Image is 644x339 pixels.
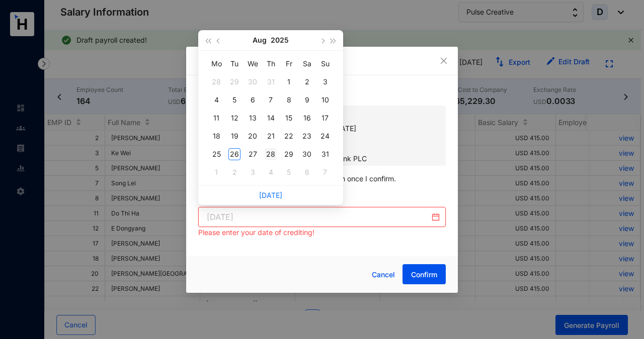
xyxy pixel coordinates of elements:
div: 3 [247,166,259,178]
th: Fr [280,55,298,73]
td: 2025-08-22 [280,127,298,145]
td: 2025-08-24 [316,127,334,145]
td: 2025-09-07 [316,163,334,181]
td: 2025-08-08 [280,91,298,109]
td: 2025-08-15 [280,109,298,127]
td: 2025-08-19 [225,127,244,145]
button: Confirm [403,264,446,284]
td: 2025-09-05 [280,163,298,181]
input: Date of crediting [207,211,430,223]
div: 16 [301,112,313,124]
button: Close [438,55,449,66]
td: 2025-07-28 [207,73,225,91]
td: 2025-08-14 [262,109,280,127]
div: 20 [247,130,259,142]
div: 27 [247,148,259,160]
div: 17 [319,112,331,124]
td: 2025-08-30 [298,145,316,163]
td: 2025-07-30 [244,73,262,91]
td: 2025-08-26 [225,145,244,163]
div: 1 [283,76,295,88]
div: 14 [265,112,277,124]
div: 21 [265,130,277,142]
div: 31 [319,148,331,160]
div: 25 [210,148,222,160]
td: 2025-08-18 [207,127,225,145]
td: 2025-08-31 [316,145,334,163]
div: 28 [265,148,277,160]
th: Su [316,55,334,73]
td: 2025-08-21 [262,127,280,145]
td: 2025-08-07 [262,91,280,109]
a: [DATE] [259,191,282,199]
td: 2025-09-06 [298,163,316,181]
div: 4 [210,94,222,106]
span: Cancel [372,269,395,280]
span: close [440,57,448,65]
td: 2025-08-13 [244,109,262,127]
td: 2025-08-04 [207,91,225,109]
div: 4 [265,166,277,178]
td: 2025-08-03 [316,73,334,91]
div: 13 [247,112,259,124]
div: 6 [301,166,313,178]
div: 3 [319,76,331,88]
th: We [244,55,262,73]
div: 24 [319,130,331,142]
td: 2025-07-29 [225,73,244,91]
div: 29 [283,148,295,160]
button: 2025 [271,30,289,50]
div: 12 [228,112,240,124]
div: 2 [301,76,313,88]
div: 5 [283,166,295,178]
div: 22 [283,130,295,142]
div: 8 [283,94,295,106]
div: 7 [319,166,331,178]
div: 9 [301,94,313,106]
div: 28 [210,76,222,88]
td: 2025-08-01 [280,73,298,91]
div: 31 [265,76,277,88]
td: 2025-09-02 [225,163,244,181]
div: 18 [210,130,222,142]
div: 5 [228,94,240,106]
td: 2025-08-06 [244,91,262,109]
div: 6 [247,94,259,106]
div: 10 [319,94,331,106]
div: 11 [210,112,222,124]
td: 2025-07-31 [262,73,280,91]
td: 2025-08-25 [207,145,225,163]
td: 2025-08-20 [244,127,262,145]
div: 19 [228,130,240,142]
td: 2025-09-01 [207,163,225,181]
td: 2025-08-09 [298,91,316,109]
div: 15 [283,112,295,124]
td: 2025-08-11 [207,109,225,127]
td: 2025-08-23 [298,127,316,145]
td: 2025-08-02 [298,73,316,91]
td: 2025-09-04 [262,163,280,181]
td: 2025-08-12 [225,109,244,127]
div: 1 [210,166,222,178]
button: Cancel [364,265,403,285]
td: 2025-08-28 [262,145,280,163]
div: Please enter your date of crediting! [198,227,446,238]
th: Mo [207,55,225,73]
td: 2025-09-03 [244,163,262,181]
div: 30 [247,76,259,88]
th: Tu [225,55,244,73]
td: 2025-08-10 [316,91,334,109]
div: 26 [228,148,240,160]
th: Sa [298,55,316,73]
td: 2025-08-29 [280,145,298,163]
div: 23 [301,130,313,142]
td: 2025-08-17 [316,109,334,127]
span: Confirm [411,270,437,280]
div: 29 [228,76,240,88]
td: 2025-08-16 [298,109,316,127]
div: 30 [301,148,313,160]
td: 2025-08-27 [244,145,262,163]
div: 7 [265,94,277,106]
div: 2 [228,166,240,178]
th: Th [262,55,280,73]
